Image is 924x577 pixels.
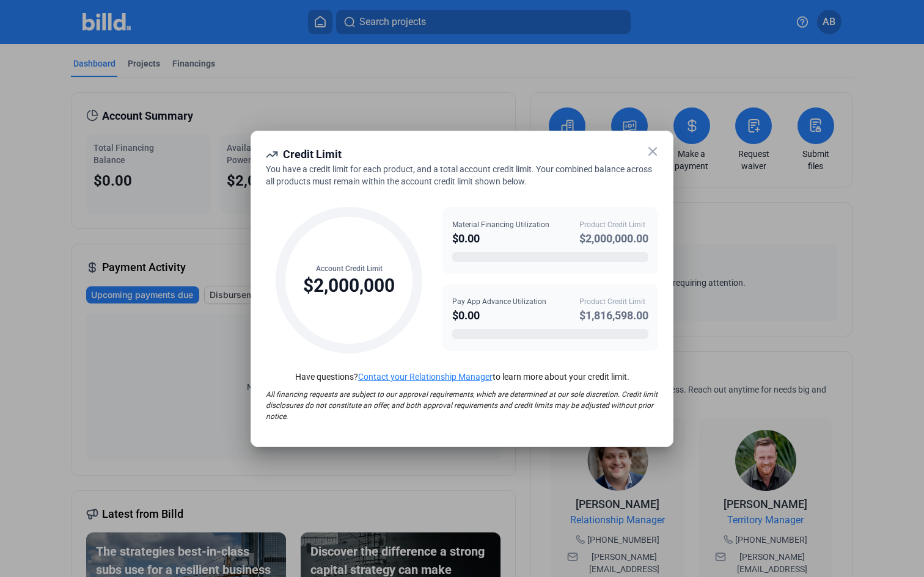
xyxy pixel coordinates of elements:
div: $2,000,000.00 [579,230,648,247]
a: Contact your Relationship Manager [358,372,493,382]
span: All financing requests are subject to our approval requirements, which are determined at our sole... [266,390,658,421]
div: $0.00 [452,230,549,247]
div: $1,816,598.00 [579,307,648,324]
div: Material Financing Utilization [452,219,549,230]
span: Credit Limit [283,148,342,161]
div: Product Credit Limit [579,219,648,230]
span: You have a credit limit for each product, and a total account credit limit. Your combined balance... [266,164,652,186]
div: Account Credit Limit [303,263,395,274]
div: Pay App Advance Utilization [452,296,546,307]
div: Product Credit Limit [579,296,648,307]
div: $2,000,000 [303,274,395,297]
span: Have questions? to learn more about your credit limit. [295,372,629,382]
div: $0.00 [452,307,546,324]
